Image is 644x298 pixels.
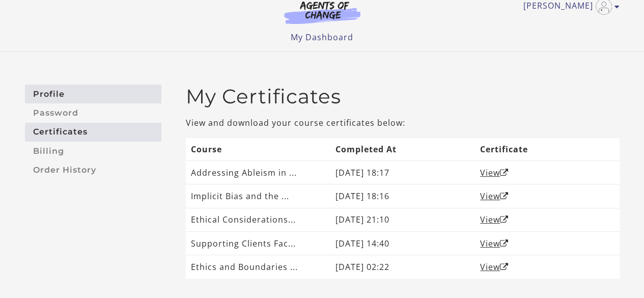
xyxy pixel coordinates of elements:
[480,261,509,273] a: ViewOpen in a new window
[273,1,371,24] img: Agents of Change Logo
[480,191,509,202] a: ViewOpen in a new window
[330,208,475,231] td: [DATE] 21:10
[500,239,509,248] i: Open in a new window
[330,161,475,184] td: [DATE] 18:17
[25,160,161,179] a: Order History
[186,255,330,279] td: Ethics and Boundaries ...
[330,232,475,255] td: [DATE] 14:40
[330,255,475,279] td: [DATE] 02:22
[186,85,620,109] h2: My Certificates
[25,103,161,122] a: Password
[480,214,509,225] a: ViewOpen in a new window
[186,232,330,255] td: Supporting Clients Fac...
[475,137,620,160] th: Certificate
[186,208,330,231] td: Ethical Considerations...
[500,192,509,200] i: Open in a new window
[480,167,509,178] a: ViewOpen in a new window
[186,184,330,208] td: Implicit Bias and the ...
[25,142,161,160] a: Billing
[25,123,161,142] a: Certificates
[25,85,161,103] a: Profile
[330,137,475,160] th: Completed At
[500,169,509,177] i: Open in a new window
[500,215,509,224] i: Open in a new window
[480,238,509,249] a: ViewOpen in a new window
[186,137,330,160] th: Course
[500,263,509,271] i: Open in a new window
[291,32,353,43] a: My Dashboard
[186,161,330,184] td: Addressing Ableism in ...
[186,117,620,129] p: View and download your course certificates below:
[330,184,475,208] td: [DATE] 18:16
